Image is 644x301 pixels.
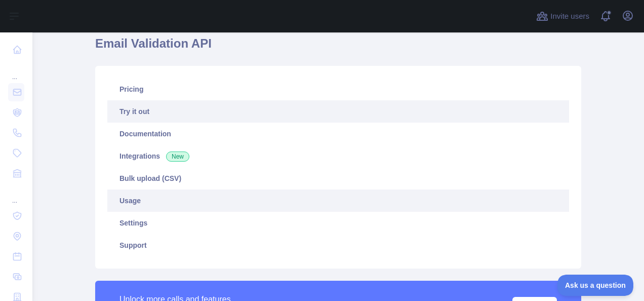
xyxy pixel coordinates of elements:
[550,11,589,22] span: Invite users
[107,212,569,234] a: Settings
[107,190,569,212] a: Usage
[107,145,569,167] a: Integrations New
[8,61,24,81] div: ...
[534,8,591,24] button: Invite users
[107,100,569,123] a: Try it out
[557,275,634,296] iframe: Toggle Customer Support
[95,35,581,60] h1: Email Validation API
[107,167,569,190] a: Bulk upload (CSV)
[107,123,569,145] a: Documentation
[166,152,189,162] span: New
[107,234,569,256] a: Support
[107,78,569,100] a: Pricing
[8,184,24,205] div: ...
